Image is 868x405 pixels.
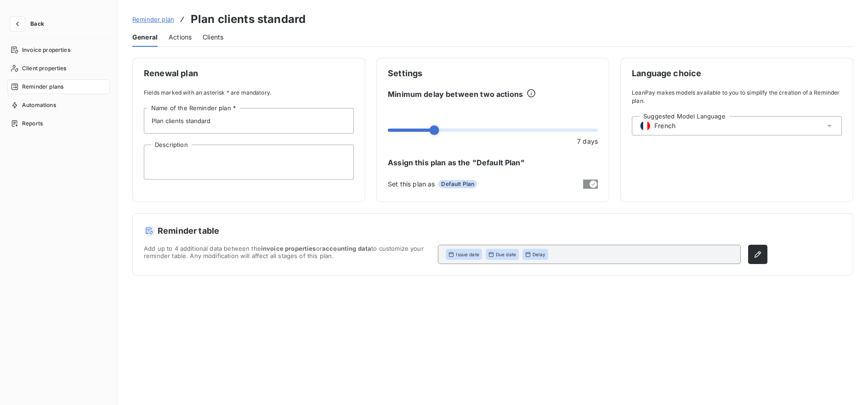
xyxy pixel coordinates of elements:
span: Invoice properties [22,46,70,54]
span: Settings [388,69,598,78]
span: Reports [22,119,43,128]
span: Delay [533,251,545,258]
a: Invoice properties [7,43,110,57]
span: invoice properties [261,245,316,252]
a: Reminder plan [132,15,174,24]
span: Set this plan as [388,179,435,189]
h3: Plan clients standard [191,11,306,28]
iframe: Intercom live chat [837,374,859,396]
span: Reminder plans [22,83,63,91]
span: Renewal plan [144,69,354,78]
span: General [132,33,158,42]
span: Client properties [22,64,67,73]
span: LeanPay makes models available to you to simplify the creation of a Reminder plan. [632,89,842,105]
span: Due date [496,251,516,258]
span: Minimum delay between two actions [388,89,523,100]
h5: Reminder table [144,225,767,237]
span: accounting data [322,245,371,252]
span: French [654,121,675,130]
span: 7 days [577,136,598,146]
span: Fields marked with an asterisk * are mandatory. [144,89,354,97]
a: Reports [7,116,110,131]
span: Assign this plan as the "Default Plan" [388,157,598,168]
button: Back [7,17,51,31]
span: Add up to 4 additional data between the or to customize your reminder table. Any modification wil... [144,245,431,264]
a: Automations [7,98,110,112]
span: Automations [22,101,56,109]
a: Reminder plans [7,79,110,94]
span: Default Plan [438,180,477,188]
span: Clients [203,33,223,42]
span: Back [30,21,44,27]
span: Issue date [456,251,479,258]
span: Reminder plan [132,16,174,23]
span: Language choice [632,69,842,78]
input: placeholder [144,108,354,134]
a: Client properties [7,61,110,76]
span: Actions [169,33,192,42]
